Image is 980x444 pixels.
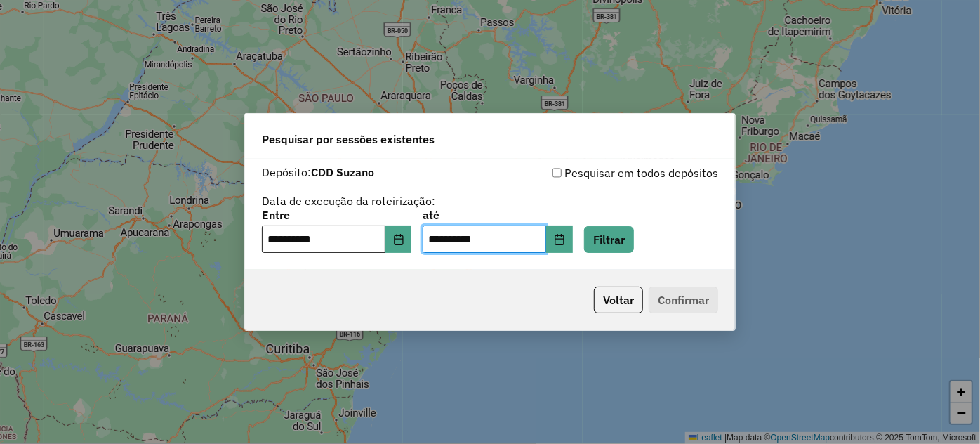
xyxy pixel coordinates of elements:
[311,165,374,179] strong: CDD Suzano
[262,131,435,148] span: Pesquisar por sessões existentes
[546,226,573,254] button: Choose Date
[262,192,435,209] label: Data de execução da roteirização:
[423,207,572,223] label: até
[594,287,643,313] button: Voltar
[385,226,412,254] button: Choose Date
[584,226,634,253] button: Filtrar
[262,207,411,223] label: Entre
[490,164,718,181] div: Pesquisar em todos depósitos
[262,164,374,181] label: Depósito:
